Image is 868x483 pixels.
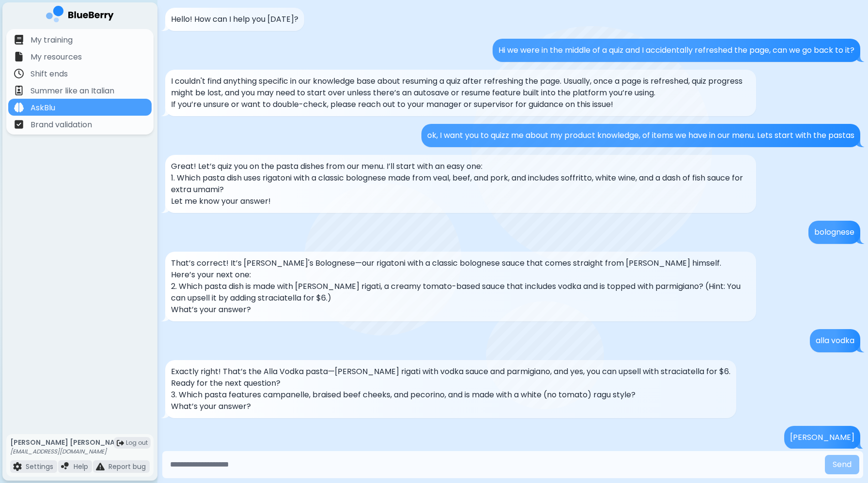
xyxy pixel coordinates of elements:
[816,335,854,347] p: alla vodka
[108,462,146,471] p: Report bug
[171,14,298,25] p: Hello! How can I help you [DATE]?
[14,69,24,78] img: file icon
[171,304,750,316] p: What’s your answer?
[427,130,854,141] p: ok, I want you to quizz me about my product knowledge, of items we have in our menu. Lets start w...
[117,439,124,447] img: logout
[814,226,854,238] p: bolognese
[31,102,55,114] p: AskBlu
[96,462,105,471] img: file icon
[10,448,128,455] p: [EMAIL_ADDRESS][DOMAIN_NAME]
[31,68,68,80] p: Shift ends
[171,196,750,207] p: Let me know your answer!
[14,52,24,61] img: file icon
[31,119,92,131] p: Brand validation
[171,99,750,110] p: If you’re unsure or want to double-check, please reach out to your manager or supervisor for guid...
[790,432,854,443] p: [PERSON_NAME]
[171,281,750,304] p: 2. Which pasta dish is made with [PERSON_NAME] rigati, a creamy tomato-based sauce that includes ...
[171,377,730,389] p: Ready for the next question?
[74,462,88,471] p: Help
[10,438,128,447] p: [PERSON_NAME] [PERSON_NAME]
[61,462,70,471] img: file icon
[31,85,114,97] p: Summer like an Italian
[171,172,750,196] p: 1. Which pasta dish uses rigatoni with a classic bolognese made from veal, beef, and pork, and in...
[26,462,53,471] p: Settings
[171,75,750,99] p: I couldn't find anything specific in our knowledge base about resuming a quiz after refreshing th...
[31,34,73,46] p: My training
[171,366,730,377] p: Exactly right! That’s the Alla Vodka pasta—[PERSON_NAME] rigati with vodka sauce and parmigiano, ...
[46,6,114,26] img: company logo
[13,462,22,471] img: file icon
[825,455,859,474] button: Send
[14,35,24,45] img: file icon
[31,51,82,63] p: My resources
[171,257,750,269] p: That’s correct! It’s [PERSON_NAME]'s Bolognese—our rigatoni with a classic bolognese sauce that c...
[14,120,24,129] img: file icon
[171,389,730,401] p: 3. Which pasta features campanelle, braised beef cheeks, and pecorino, and is made with a white (...
[126,439,148,447] span: Log out
[498,45,854,56] p: Hi we were in the middle of a quiz and I accidentally refreshed the page, can we go back to it?
[14,86,24,95] img: file icon
[171,401,730,412] p: What’s your answer?
[171,161,750,172] p: Great! Let’s quiz you on the pasta dishes from our menu. I’ll start with an easy one:
[14,103,24,112] img: file icon
[171,269,750,281] p: Here’s your next one:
